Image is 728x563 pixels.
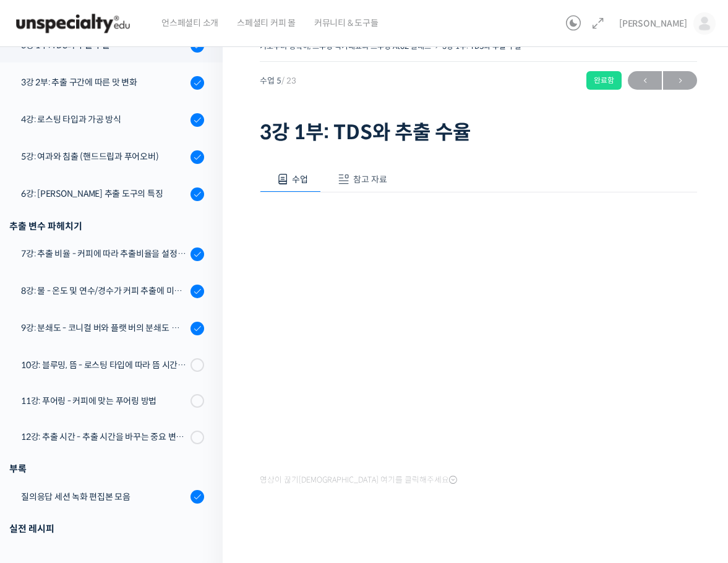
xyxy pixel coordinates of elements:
div: 9강: 분쇄도 - 코니컬 버와 플랫 버의 분쇄도 차이는 왜 추출 결과물에 영향을 미치는가 [21,321,187,335]
div: 추출 변수 파헤치기 [9,218,204,234]
div: 실전 레시피 [9,520,204,537]
div: 7강: 추출 비율 - 커피에 따라 추출비율을 설정하는 방법 [21,247,187,260]
a: 다음→ [663,71,697,90]
div: 질의응답 세션 녹화 편집본 모음 [21,490,187,504]
span: 설정 [191,411,206,421]
div: 11강: 푸어링 - 커피에 맞는 푸어링 방법 [21,394,187,408]
div: 5강: 여과와 침출 (핸드드립과 푸어오버) [21,150,187,163]
span: 대화 [113,411,128,421]
span: / 23 [281,75,296,86]
div: 완료함 [586,71,622,90]
div: 8강: 물 - 온도 및 연수/경수가 커피 추출에 미치는 영향 [21,284,187,298]
a: 설정 [160,392,238,423]
div: 10강: 블루밍, 뜸 - 로스팅 타입에 따라 뜸 시간을 다르게 해야 하는 이유 [21,358,187,372]
span: 참고 자료 [353,174,387,185]
div: 4강: 로스팅 타입과 가공 방식 [21,113,187,126]
span: → [663,72,697,89]
div: 3강 2부: 추출 구간에 따른 맛 변화 [21,75,187,89]
div: 부록 [9,460,204,477]
span: 수업 5 [260,77,296,85]
div: 6강: [PERSON_NAME] 추출 도구의 특징 [21,187,187,200]
div: 12강: 추출 시간 - 추출 시간을 바꾸는 중요 변수 파헤치기 [21,430,187,444]
span: ← [628,72,662,89]
h1: 3강 1부: TDS와 추출 수율 [260,121,697,144]
span: 영상이 끊기[DEMOGRAPHIC_DATA] 여기를 클릭해주세요 [260,475,457,485]
a: 대화 [82,392,160,423]
span: [PERSON_NAME] [619,18,687,29]
span: 수업 [292,174,308,185]
a: 홈 [4,392,82,423]
span: 홈 [39,411,46,421]
a: ←이전 [628,71,662,90]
